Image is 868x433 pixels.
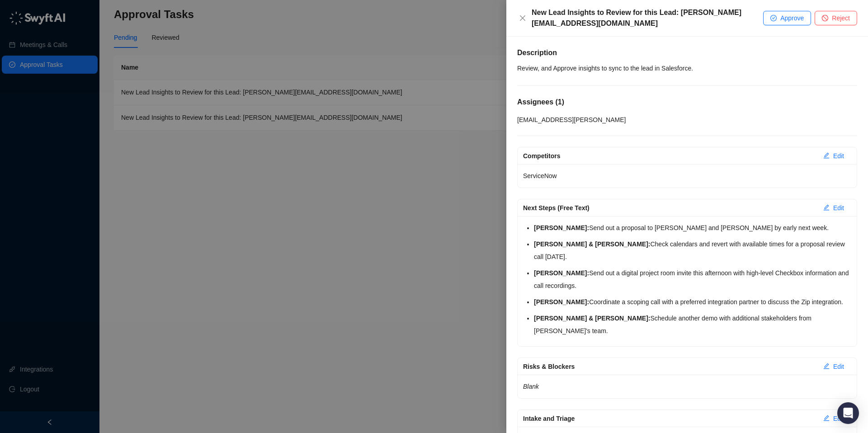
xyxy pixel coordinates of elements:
[823,363,830,369] span: edit
[517,116,626,123] span: [EMAIL_ADDRESS][PERSON_NAME]
[833,362,844,372] span: Edit
[837,402,859,424] div: Open Intercom Messenger
[832,13,850,23] span: Reject
[519,14,526,22] span: close
[833,203,844,213] span: Edit
[816,359,851,374] button: Edit
[523,383,539,390] em: Blank
[763,11,811,25] button: Approve
[534,240,650,248] strong: [PERSON_NAME] & [PERSON_NAME]:
[823,415,830,421] span: edit
[523,151,816,161] div: Competitors
[517,97,857,108] h5: Assignees ( 1 )
[532,7,763,29] div: New Lead Insights to Review for this Lead: [PERSON_NAME][EMAIL_ADDRESS][DOMAIN_NAME]
[534,238,851,263] li: Check calendars and revert with available times for a proposal review call [DATE].
[816,149,851,163] button: Edit
[815,11,857,25] button: Reject
[517,47,857,58] h5: Description
[534,296,851,308] li: Coordinate a scoping call with a preferred integration partner to discuss the Zip integration.
[823,152,830,159] span: edit
[523,169,851,182] p: ServiceNow
[517,62,857,75] p: Review, and Approve insights to sync to the lead in Salesforce.
[523,414,816,424] div: Intake and Triage
[816,201,851,215] button: Edit
[816,411,851,426] button: Edit
[534,269,589,277] strong: [PERSON_NAME]:
[523,362,816,372] div: Risks & Blockers
[823,204,830,211] span: edit
[534,315,650,322] strong: [PERSON_NAME] & [PERSON_NAME]:
[780,13,804,23] span: Approve
[523,203,816,213] div: Next Steps (Free Text)
[833,151,844,161] span: Edit
[833,414,844,424] span: Edit
[534,267,851,292] li: Send out a digital project room invite this afternoon with high-level Checkbox information and ca...
[534,298,589,306] strong: [PERSON_NAME]:
[534,224,589,231] strong: [PERSON_NAME]:
[822,15,828,21] span: stop
[770,15,777,21] span: check-circle
[534,312,851,337] li: Schedule another demo with additional stakeholders from [PERSON_NAME]'s team.
[517,13,528,24] button: Close
[534,221,851,234] li: Send out a proposal to [PERSON_NAME] and [PERSON_NAME] by early next week.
